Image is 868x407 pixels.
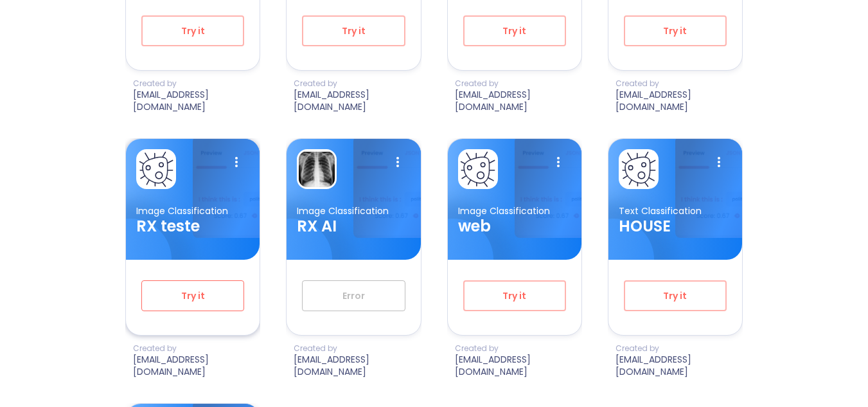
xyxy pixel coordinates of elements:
[458,217,571,235] h3: web
[455,343,582,354] p: Created by
[133,78,260,89] p: Created by
[621,151,657,187] img: card avatar
[624,280,727,311] button: Try it
[608,181,695,343] img: card ellipse
[485,288,544,304] span: Try it
[458,205,571,217] p: Image Classification
[485,23,544,39] span: Try it
[448,181,534,343] img: card ellipse
[138,151,174,187] img: card avatar
[141,280,244,311] button: Try it
[619,205,732,217] p: Text Classification
[133,89,260,113] p: [EMAIL_ADDRESS][DOMAIN_NAME]
[616,89,743,113] p: [EMAIL_ADDRESS][DOMAIN_NAME]
[624,15,727,46] button: Try it
[163,23,222,39] span: Try it
[463,15,566,46] button: Try it
[294,343,421,354] p: Created by
[294,78,421,89] p: Created by
[616,78,743,89] p: Created by
[455,354,582,377] p: [EMAIL_ADDRESS][DOMAIN_NAME]
[141,15,244,46] button: Try it
[460,151,496,187] img: card avatar
[133,343,260,354] p: Created by
[463,280,566,311] button: Try it
[163,288,223,304] span: Try it
[133,354,260,377] p: [EMAIL_ADDRESS][DOMAIN_NAME]
[136,217,249,235] h3: RX teste
[294,89,421,113] p: [EMAIL_ADDRESS][DOMAIN_NAME]
[297,205,410,217] p: Image Classification
[455,78,582,89] p: Created by
[299,151,335,187] img: card avatar
[324,23,383,39] span: Try it
[126,181,212,343] img: card ellipse
[297,217,410,235] h3: RX AI
[136,205,249,217] p: Image Classification
[302,15,405,46] button: Try it
[287,181,373,343] img: card ellipse
[294,354,421,377] p: [EMAIL_ADDRESS][DOMAIN_NAME]
[616,343,743,354] p: Created by
[646,288,705,304] span: Try it
[619,217,732,235] h3: HOUSE
[616,354,743,377] p: [EMAIL_ADDRESS][DOMAIN_NAME]
[455,89,582,113] p: [EMAIL_ADDRESS][DOMAIN_NAME]
[646,23,705,39] span: Try it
